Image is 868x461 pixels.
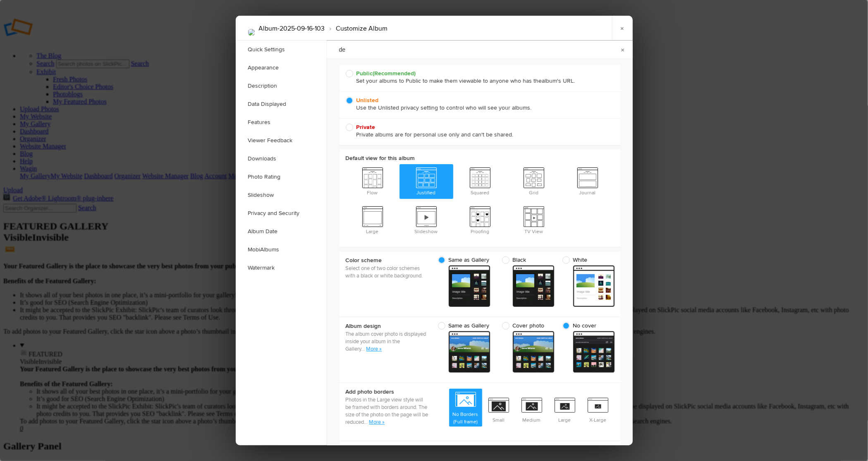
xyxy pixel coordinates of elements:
span: Large [548,394,581,425]
span: Cover photo [502,322,550,330]
p: The album cover photo is displayed inside your album in the Gallery. [346,330,428,353]
span: Journal [561,164,615,197]
span: Same as Gallery [438,322,490,330]
a: Slideshow [236,186,327,204]
span: Use the Unlisted privacy setting to control who will see your albums. [346,97,610,112]
li: Album-2025-09-16-103 [259,21,325,36]
a: Features [236,113,327,131]
span: Large [346,203,399,236]
span: White [562,256,610,264]
a: Data Displayed [236,95,327,113]
span: Same as Gallery [438,256,490,264]
a: Privacy and Security [236,204,327,222]
span: Proofing [453,203,507,236]
a: More » [366,346,382,352]
b: Album design [346,322,428,330]
b: Color scheme [346,256,428,265]
img: 80_3_Nov_23_Mono_Outback_Town_Street..jpg [248,29,255,36]
b: Private [356,124,375,131]
b: Default view for this album [346,154,615,162]
p: Photos in the Large view style will be framed with borders around. The size of the photo on the p... [346,396,428,426]
span: Squared [453,164,507,197]
a: Downloads [236,150,327,168]
a: × [612,16,633,41]
span: Set your albums to Public to make them viewable to anyone who has the [346,70,610,85]
li: Customize Album [325,21,388,36]
span: TV View [507,203,561,236]
span: Medium [515,394,548,425]
span: Flow [346,164,399,197]
a: Description [236,77,327,95]
a: Album Date [236,222,327,241]
span: No Borders (Full frame) [449,389,482,427]
span: .. [363,346,366,352]
span: Slideshow [399,203,453,236]
span: cover From gallery - dark [449,331,490,373]
span: album's URL. [542,77,575,84]
span: X-Large [581,394,615,425]
span: No cover [562,322,610,330]
a: Viewer Feedback [236,131,327,150]
span: Private albums are for personal use only and can't be shared. [346,124,610,139]
a: Photo Rating [236,168,327,186]
span: Small [482,394,515,425]
i: (Recommended) [373,70,416,77]
b: Public [356,70,416,77]
a: MobiAlbums [236,241,327,259]
input: Search... [326,40,634,59]
a: Watermark [236,259,327,277]
div: Clear search [619,46,627,54]
a: Quick Settings [236,41,327,59]
b: Add photo borders [346,388,428,396]
span: ... [364,419,369,425]
span: cover From gallery - dark [573,331,615,373]
span: Grid [507,164,561,197]
a: More » [369,419,385,425]
span: Black [502,256,550,264]
a: Appearance [236,59,327,77]
p: Select one of two color schemes with a black or white background. [346,265,428,279]
b: Unlisted [356,97,379,104]
span: Justified [399,164,453,197]
span: cover From gallery - dark [513,331,554,373]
